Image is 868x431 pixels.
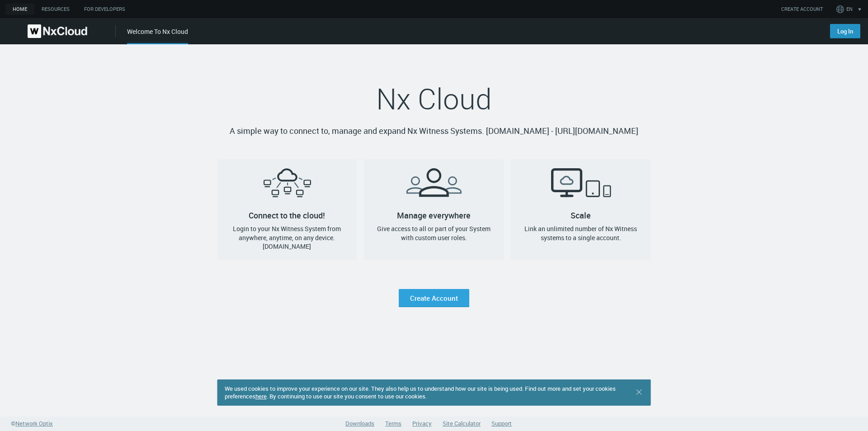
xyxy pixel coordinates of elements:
a: Support [491,419,512,427]
a: Resources [34,4,77,15]
h2: Connect to the cloud! [217,159,357,215]
p: A simple way to connect to, manage and expand Nx Witness Systems. [DOMAIN_NAME] - [URL][DOMAIN_NAME] [217,125,651,137]
h4: Give access to all or part of your System with custom user roles. [371,224,496,242]
span: Nx Cloud [376,79,492,118]
a: Terms [385,419,401,427]
span: Network Optix [15,419,53,427]
h4: Login to your Nx Witness System from anywhere, anytime, on any device. [DOMAIN_NAME] [225,224,350,251]
button: EN [835,2,866,16]
a: ©Network Optix [11,419,53,428]
a: Log In [830,24,860,38]
a: CREATE ACCOUNT [781,5,823,13]
div: Welcome To Nx Cloud [127,27,188,44]
a: Create Account [399,289,469,307]
a: here [255,392,267,400]
h2: Scale [511,159,651,215]
span: We used cookies to improve your experience on our site. They also help us to understand how our s... [225,384,616,400]
span: EN [846,5,853,13]
h4: Link an unlimited number of Nx Witness systems to a single account. [518,224,643,242]
a: ScaleLink an unlimited number of Nx Witness systems to a single account. [511,159,651,260]
a: Site Calculator [443,419,481,427]
a: Downloads [345,419,374,427]
a: Privacy [412,419,432,427]
a: Manage everywhereGive access to all or part of your System with custom user roles. [364,159,504,260]
a: For Developers [77,4,132,15]
span: . By continuing to use our site you consent to use our cookies. [267,392,427,400]
img: Nx Cloud logo [28,24,87,38]
h2: Manage everywhere [364,159,504,215]
a: Connect to the cloud!Login to your Nx Witness System from anywhere, anytime, on any device. [DOMA... [217,159,357,260]
a: home [5,4,34,15]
